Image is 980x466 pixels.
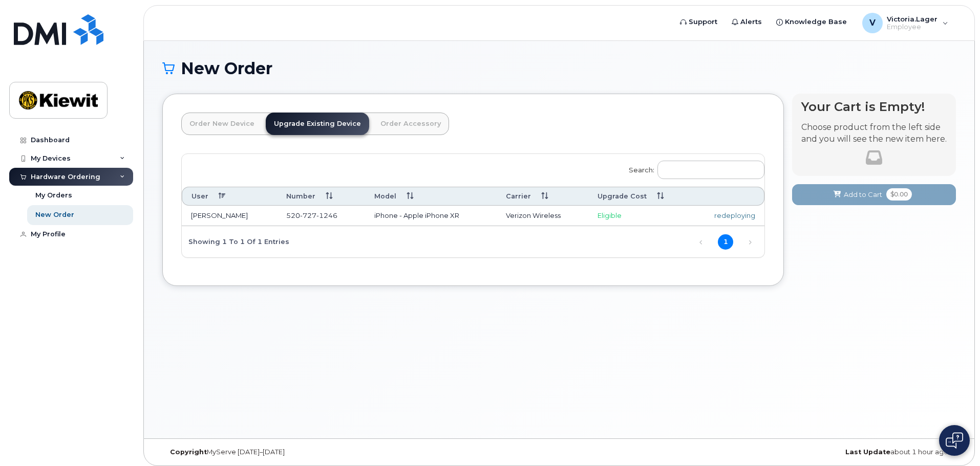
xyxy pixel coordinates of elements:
a: Upgrade Existing Device [266,113,369,135]
th: Carrier: activate to sort column ascending [497,187,588,206]
a: Previous [693,234,709,250]
td: [PERSON_NAME] [182,206,277,226]
h1: New Order [162,59,956,77]
span: 727 [300,211,316,219]
span: Add to Cart [844,190,882,199]
div: MyServe [DATE]–[DATE] [162,448,427,456]
img: Open chat [946,432,963,449]
strong: Last Update [845,448,890,456]
span: 1246 [316,211,337,219]
span: 520 [286,211,337,219]
th: Upgrade Cost: activate to sort column ascending [588,187,691,206]
input: Search: [657,161,764,179]
button: Add to Cart $0.00 [792,184,956,205]
h4: Your Cart is Empty! [801,100,947,114]
div: about 1 hour ago [691,448,956,456]
p: Choose product from the left side and you will see the new item here. [801,122,947,145]
th: User: activate to sort column descending [182,187,277,206]
a: Order Accessory [372,113,449,135]
td: Verizon Wireless [497,206,588,226]
td: iPhone - Apple iPhone XR [365,206,496,226]
label: Search: [622,154,764,183]
a: 1 [718,234,733,250]
span: $0.00 [886,188,912,201]
span: Eligible [598,211,622,219]
strong: Copyright [170,448,207,456]
th: Model: activate to sort column ascending [365,187,496,206]
th: Number: activate to sort column ascending [277,187,366,206]
a: Next [742,234,758,250]
a: Order New Device [181,113,263,135]
div: redeploying [700,211,755,220]
div: Showing 1 to 1 of 1 entries [182,233,289,250]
